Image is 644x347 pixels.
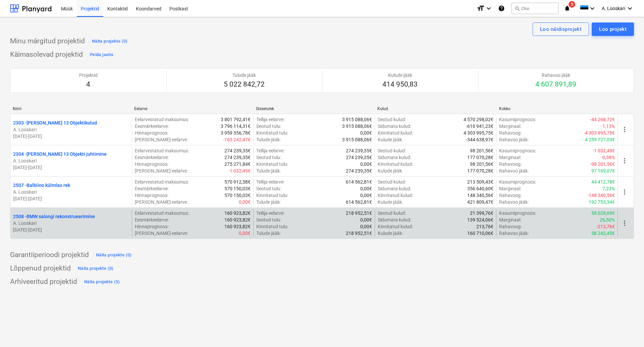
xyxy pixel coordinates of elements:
[601,154,615,161] p: -0,38%
[592,22,634,36] button: Loo projekt
[499,216,521,223] p: Marginaal :
[96,251,132,259] div: Näita projekte (0)
[224,179,251,185] p: 570 912,58€
[499,192,522,199] p: Rahavoog :
[224,185,251,192] p: 570 150,03€
[13,119,129,140] div: 2303 -[PERSON_NAME] 13 ObjektikuludA. Looskari[DATE]-[DATE]
[499,136,529,143] p: Rahavoo jääk :
[224,223,251,230] p: 160 923,82€
[467,199,493,205] p: 421 809,47€
[590,161,615,167] p: -98 201,56€
[88,49,115,60] button: Peida jaotis
[378,123,411,130] p: Sidumata kulud :
[135,199,188,205] p: [PERSON_NAME]-eelarve :
[135,230,188,237] p: [PERSON_NAME]-eelarve :
[533,22,589,36] button: Loo näidisprojekt
[499,230,529,237] p: Rahavoo jääk :
[135,185,169,192] p: Eesmärkeelarve :
[378,216,411,223] p: Sidumata kulud :
[13,189,129,195] p: A. Looskari
[13,182,129,202] div: 2507 -Balbiino külmlao rekA. Looskari[DATE]-[DATE]
[626,4,634,12] i: keyboard_arrow_down
[378,230,403,237] p: Kulude jääk :
[584,130,615,136] p: -4 303 995,75€
[256,167,281,174] p: Tulude jääk :
[467,167,493,174] p: 177 070,28€
[256,185,281,192] p: Seotud tulu :
[10,50,83,59] p: Käimasolevad projektid
[512,3,558,14] button: Otsi
[346,167,372,174] p: 274 239,35€
[221,130,251,136] p: 3 959 356,78€
[256,192,288,199] p: Kinnitatud tulu :
[621,126,629,134] span: more_vert
[256,223,288,230] p: Kinnitatud tulu :
[378,185,411,192] p: Sidumata kulud :
[360,185,372,192] p: 0,00€
[13,151,129,171] div: 2304 -[PERSON_NAME] 13 Objekti juhtimineA. Looskari[DATE]-[DATE]
[224,210,251,216] p: 160 923,82€
[498,4,505,12] i: Abikeskus
[467,154,493,161] p: 177 070,28€
[224,154,251,161] p: 274 239,35€
[585,136,615,143] p: 4 259 727,03€
[602,6,625,11] span: A. Looskari
[378,161,413,167] p: Kinnitatud kulud :
[515,6,520,11] span: search
[569,1,575,8] span: 5
[135,179,189,185] p: Eelarvestatud maksumus :
[10,277,77,287] p: Arhiveeritud projektid
[224,80,265,89] p: 5 022 842,72
[378,147,406,154] p: Seotud kulud :
[13,164,129,171] p: [DATE] - [DATE]
[256,136,281,143] p: Tulude jääk :
[228,167,251,174] p: -1 032,49€
[135,216,169,223] p: Eesmärkeelarve :
[224,216,251,223] p: 160 923,82€
[135,161,168,167] p: Hinnaprognoos :
[378,192,413,199] p: Kinnitatud kulud :
[591,210,615,216] p: 58 028,69€
[79,80,98,89] p: 4
[223,136,251,143] p: -163 242,47€
[135,223,168,230] p: Hinnaprognoos :
[90,36,129,47] button: Näita projekte (0)
[591,179,615,185] p: 44 412,78€
[346,147,372,154] p: 274 239,35€
[535,80,576,89] p: 4 607 891,89
[591,167,615,174] p: 97 169,07€
[79,72,98,79] p: Projektid
[466,123,493,130] p: -610 941,23€
[464,130,493,136] p: 4 303 995,75€
[13,133,129,140] p: [DATE] - [DATE]
[135,167,188,174] p: [PERSON_NAME]-eelarve :
[470,161,493,167] p: 98 201,56€
[378,130,413,136] p: Kinnitatud kulud :
[256,199,281,205] p: Tulude jääk :
[499,106,615,111] div: Kokku
[499,199,529,205] p: Rahavoo jääk :
[499,223,522,230] p: Rahavoog :
[346,179,372,185] p: 614 562,81€
[10,250,89,260] p: Garantiiperioodi projektid
[477,4,485,12] i: format_size
[621,188,629,196] span: more_vert
[13,119,97,126] p: 2303 - [PERSON_NAME] 13 Objektikulud
[564,4,571,12] i: notifications
[256,147,284,154] p: Tellija eelarve :
[499,147,536,154] p: Kasumiprognoos :
[84,278,120,286] div: Näita projekte (5)
[256,216,281,223] p: Seotud tulu :
[13,195,129,202] p: [DATE] - [DATE]
[621,219,629,227] span: more_vert
[382,72,418,79] p: Kulude jääk
[467,179,493,185] p: 213 509,43€
[378,136,403,143] p: Kulude jääk :
[360,161,372,167] p: 0,00€
[92,38,128,45] div: Näita projekte (0)
[76,263,115,274] button: Näita projekte (0)
[256,130,288,136] p: Kinnitatud tulu :
[378,154,411,161] p: Sidumata kulud :
[256,161,288,167] p: Kinnitatud tulu :
[499,154,521,161] p: Marginaal :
